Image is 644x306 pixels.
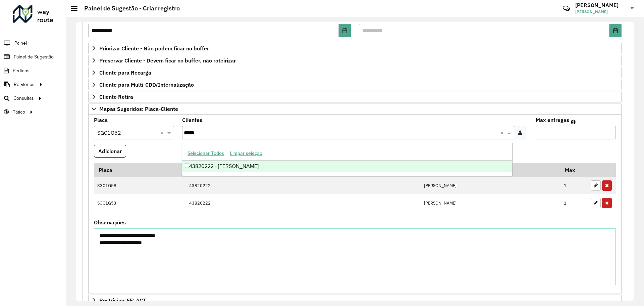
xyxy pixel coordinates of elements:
[182,116,202,124] label: Clientes
[184,148,227,159] button: Selecionar Todos
[88,79,622,90] a: Cliente para Multi-CDD/Internalização
[536,116,569,124] label: Max entregas
[88,103,622,115] a: Mapas Sugeridos: Placa-Cliente
[182,161,512,172] div: 43820222 - [PERSON_NAME]
[160,129,166,137] span: Clear all
[94,218,126,226] label: Observações
[339,24,351,37] button: Choose Date
[88,55,622,66] a: Preservar Cliente - Devem ficar no buffer, não roteirizar
[227,148,265,159] button: Limpar seleção
[14,81,35,88] span: Relatórios
[560,177,587,194] td: 1
[186,194,421,212] td: 43820222
[94,116,108,124] label: Placa
[99,82,194,87] span: Cliente para Multi-CDD/Internalização
[14,40,27,47] span: Painel
[88,91,622,102] a: Cliente Retira
[94,194,186,212] td: SGC1G53
[13,67,30,74] span: Pedidos
[94,177,186,194] td: SGC1G58
[575,2,626,8] h3: [PERSON_NAME]
[571,119,576,125] em: Máximo de clientes que serão colocados na mesma rota com os clientes informados
[559,1,574,16] a: Contato Rápido
[94,163,186,177] th: Placa
[99,58,236,63] span: Preservar Cliente - Devem ficar no buffer, não roteirizar
[186,177,421,194] td: 43820222
[88,115,622,294] div: Mapas Sugeridos: Placa-Cliente
[13,108,25,116] span: Tático
[77,5,180,12] h2: Painel de Sugestão - Criar registro
[575,9,626,15] span: [PERSON_NAME]
[13,95,34,102] span: Consultas
[560,163,587,177] th: Max
[182,143,512,176] ng-dropdown-panel: Options list
[421,177,560,194] td: [PERSON_NAME]
[99,46,209,51] span: Priorizar Cliente - Não podem ficar no buffer
[99,298,146,303] span: Restrições FF: ACT
[500,129,506,137] span: Clear all
[99,94,133,99] span: Cliente Retira
[560,194,587,212] td: 1
[99,70,151,75] span: Cliente para Recarga
[99,106,178,112] span: Mapas Sugeridos: Placa-Cliente
[88,295,622,306] a: Restrições FF: ACT
[14,53,54,60] span: Painel de Sugestão
[88,67,622,78] a: Cliente para Recarga
[609,24,622,37] button: Choose Date
[88,43,622,54] a: Priorizar Cliente - Não podem ficar no buffer
[94,145,126,158] button: Adicionar
[421,194,560,212] td: [PERSON_NAME]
